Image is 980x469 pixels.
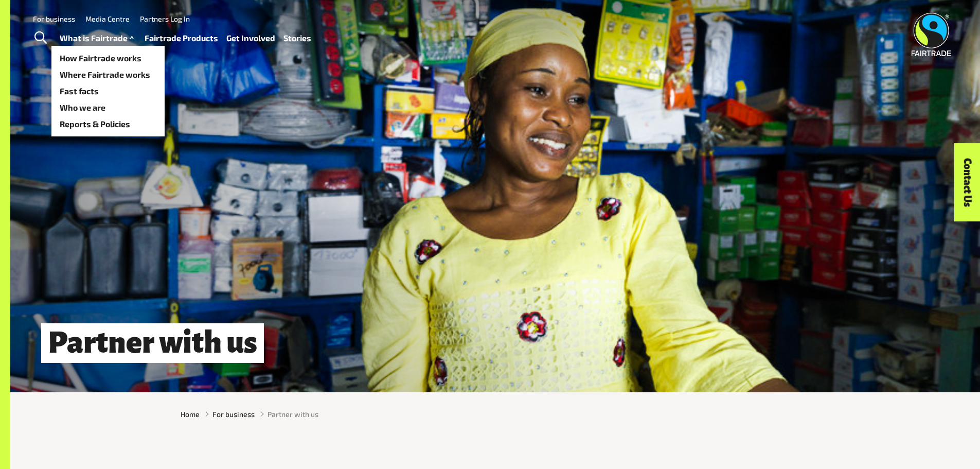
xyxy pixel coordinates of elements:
[268,409,318,420] span: Partner with us
[140,14,190,23] a: Partners Log In
[51,66,165,83] a: Where Fairtrade works
[912,13,951,56] img: Fairtrade Australia New Zealand logo
[51,116,165,132] a: Reports & Policies
[60,31,136,46] a: What is Fairtrade
[283,31,311,46] a: Stories
[33,14,75,23] a: For business
[181,409,200,420] a: Home
[51,50,165,66] a: How Fairtrade works
[145,31,218,46] a: Fairtrade Products
[51,83,165,99] a: Fast facts
[41,323,264,363] h1: Partner with us
[51,99,165,116] a: Who we are
[85,14,130,23] a: Media Centre
[226,31,275,46] a: Get Involved
[28,25,53,51] a: Toggle Search
[212,409,255,420] a: For business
